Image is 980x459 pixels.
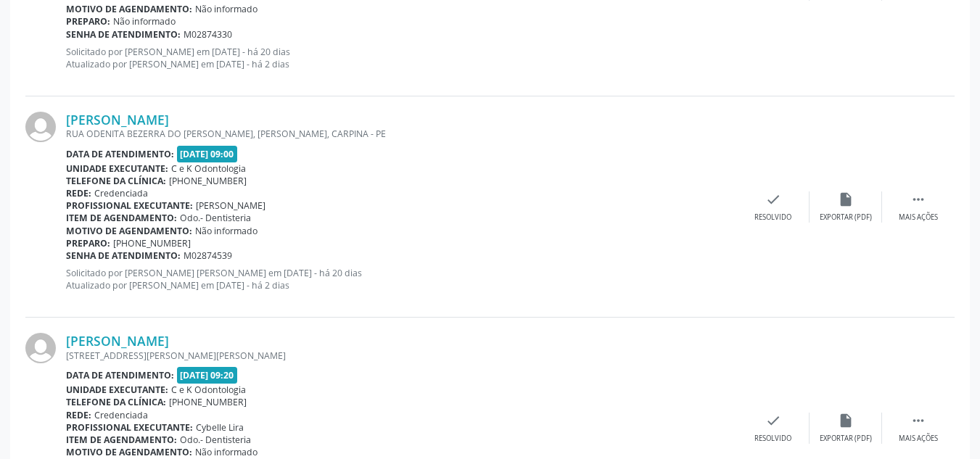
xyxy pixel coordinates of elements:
[910,191,926,207] i: 
[177,367,238,384] span: [DATE] 09:20
[66,267,737,291] p: Solicitado por [PERSON_NAME] [PERSON_NAME] em [DATE] - há 20 dias Atualizado por [PERSON_NAME] em...
[195,3,258,15] span: Não informado
[754,434,791,444] div: Resolvido
[838,191,854,207] i: insert_drive_file
[66,225,192,237] b: Motivo de agendamento:
[177,146,238,162] span: [DATE] 09:00
[184,28,232,41] span: M02874330
[94,409,148,421] span: Credenciada
[195,225,258,237] span: Não informado
[838,413,854,429] i: insert_drive_file
[899,434,938,444] div: Mais ações
[180,212,251,224] span: Odo.- Dentisteria
[765,413,781,429] i: check
[820,434,872,444] div: Exportar (PDF)
[196,199,265,212] span: [PERSON_NAME]
[25,112,56,142] img: img
[820,212,872,223] div: Exportar (PDF)
[66,162,168,175] b: Unidade executante:
[66,396,166,408] b: Telefone da clínica:
[910,413,926,429] i: 
[169,396,247,408] span: [PHONE_NUMBER]
[66,199,193,212] b: Profissional executante:
[66,187,91,199] b: Rede:
[66,384,168,396] b: Unidade executante:
[66,128,737,140] div: RUA ODENITA BEZERRA DO [PERSON_NAME], [PERSON_NAME], CARPINA - PE
[66,46,737,70] p: Solicitado por [PERSON_NAME] em [DATE] - há 20 dias Atualizado por [PERSON_NAME] em [DATE] - há 2...
[169,175,247,187] span: [PHONE_NUMBER]
[66,409,91,421] b: Rede:
[66,333,169,349] a: [PERSON_NAME]
[66,3,192,15] b: Motivo de agendamento:
[765,191,781,207] i: check
[66,175,166,187] b: Telefone da clínica:
[66,434,177,446] b: Item de agendamento:
[195,446,258,458] span: Não informado
[184,249,232,262] span: M02874539
[66,369,174,381] b: Data de atendimento:
[94,187,148,199] span: Credenciada
[113,237,191,249] span: [PHONE_NUMBER]
[25,333,56,363] img: img
[66,237,110,249] b: Preparo:
[180,434,251,446] span: Odo.- Dentisteria
[66,212,177,224] b: Item de agendamento:
[66,15,110,28] b: Preparo:
[66,446,192,458] b: Motivo de agendamento:
[66,148,174,160] b: Data de atendimento:
[66,112,169,128] a: [PERSON_NAME]
[66,421,193,434] b: Profissional executante:
[754,212,791,223] div: Resolvido
[66,350,737,362] div: [STREET_ADDRESS][PERSON_NAME][PERSON_NAME]
[899,212,938,223] div: Mais ações
[66,28,181,41] b: Senha de atendimento:
[171,384,246,396] span: C e K Odontologia
[66,249,181,262] b: Senha de atendimento:
[113,15,176,28] span: Não informado
[171,162,246,175] span: C e K Odontologia
[196,421,244,434] span: Cybelle Lira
